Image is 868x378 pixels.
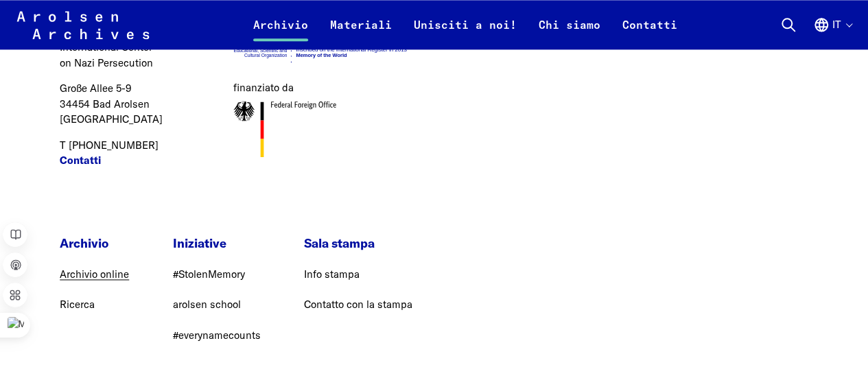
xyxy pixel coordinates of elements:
[528,16,611,49] a: Chi siamo
[173,234,261,252] p: Iniziative
[173,298,241,311] a: arolsen school
[60,153,101,169] a: Contatti
[173,329,261,342] a: #everynamecounts
[60,234,129,252] p: Archivio
[60,40,211,71] p: International Center on Nazi Persecution
[403,16,528,49] a: Unisciti a noi!
[319,16,403,49] a: Materiali
[242,16,319,49] a: Archivio
[60,234,412,355] nav: Piè di pagina
[60,81,211,128] p: Große Allee 5-9 34454 Bad Arolsen [GEOGRAPHIC_DATA]
[60,298,95,311] a: Ricerca
[304,298,412,311] a: Contatto con la stampa
[60,138,211,169] p: T [PHONE_NUMBER]
[173,268,245,281] a: #StolenMemory
[233,80,408,96] figcaption: finanziato da
[304,234,412,252] p: Sala stampa
[611,16,688,49] a: Contatti
[813,16,852,49] button: Italiano, selezione lingua
[60,268,129,281] a: Archivio online
[304,268,360,281] a: Info stampa
[242,8,688,41] nav: Primaria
